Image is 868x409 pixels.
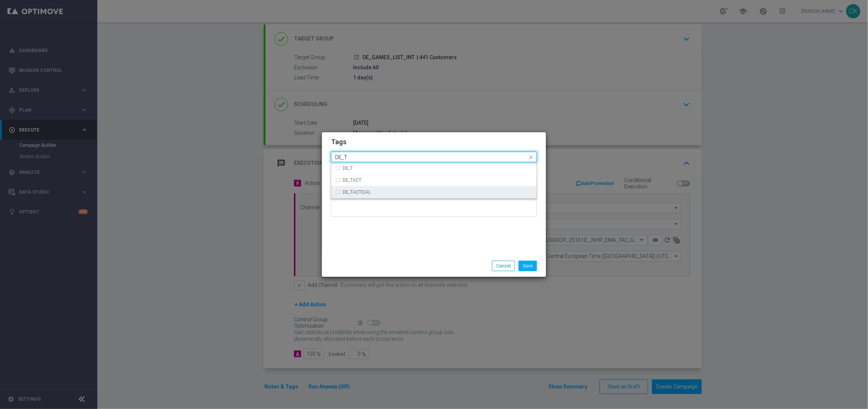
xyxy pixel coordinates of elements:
button: Cancel [492,261,515,271]
div: DE_TACT [335,174,533,186]
label: DE_TACTICAL [343,190,371,194]
label: DE_TACT [343,178,361,182]
ng-dropdown-panel: Options list [331,162,537,199]
div: DE_T [335,162,533,174]
button: Save [519,261,537,271]
div: DE_TACTICAL [335,186,533,198]
label: DE_T [343,166,353,170]
h2: Tags [331,137,537,146]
